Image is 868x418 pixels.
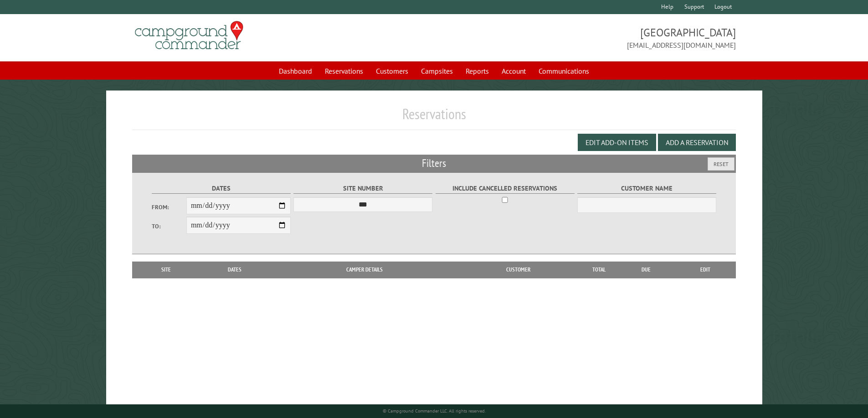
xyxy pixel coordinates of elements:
label: From: [152,203,186,212]
img: Campground Commander [132,18,246,53]
a: Account [496,62,531,80]
label: Site Number [293,183,432,194]
label: To: [152,222,186,231]
a: Dashboard [273,62,318,80]
th: Due [617,262,675,278]
th: Total [581,262,617,278]
small: © Campground Commander LLC. All rights reserved. [383,408,486,414]
a: Customers [370,62,414,80]
label: Customer Name [577,183,716,194]
th: Customer [455,262,581,278]
th: Camper Details [274,262,455,278]
a: Communications [533,62,595,80]
a: Campsites [416,62,458,80]
button: Edit Add-on Items [578,134,656,151]
a: Reports [460,62,494,80]
th: Edit [675,262,736,278]
button: Add a Reservation [658,134,736,151]
th: Dates [196,262,274,278]
h1: Reservations [132,105,736,130]
span: [GEOGRAPHIC_DATA] [EMAIL_ADDRESS][DOMAIN_NAME] [434,25,736,50]
a: Reservations [319,62,369,80]
label: Include Cancelled Reservations [436,183,575,194]
button: Reset [708,157,734,171]
th: Site [137,262,196,278]
h2: Filters [132,155,736,172]
label: Dates [152,183,291,194]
